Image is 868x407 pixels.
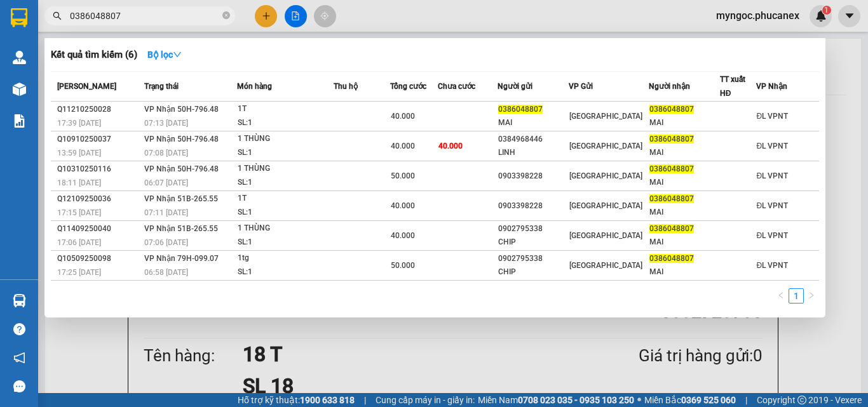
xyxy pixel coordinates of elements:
[238,222,333,236] div: 1 THÙNG
[144,105,219,114] span: VP Nhận 50H-796.48
[144,164,219,173] span: VP Nhận 50H-796.48
[238,176,333,190] div: SL: 1
[649,236,719,249] div: MAI
[649,176,719,189] div: MAI
[57,133,140,146] div: Q10910250037
[649,164,694,173] span: 0386048807
[757,201,789,210] span: ĐL VPNT
[11,8,27,27] img: logo-vxr
[238,146,333,160] div: SL: 1
[57,222,140,236] div: Q11409250040
[13,294,26,307] img: warehouse-icon
[498,252,568,265] div: 0902795338
[238,162,333,176] div: 1 THÙNG
[569,112,642,121] span: [GEOGRAPHIC_DATA]
[757,142,789,150] span: ĐL VPNT
[498,133,568,146] div: 0384968446
[777,291,785,299] span: left
[789,288,804,304] li: 1
[137,44,192,65] button: Bộ lọcdown
[57,163,140,176] div: Q10310250116
[238,116,333,130] div: SL: 1
[57,268,101,277] span: 17:25 [DATE]
[498,105,543,114] span: 0386048807
[238,192,333,206] div: 1T
[804,288,819,304] li: Next Page
[57,149,101,157] span: 13:59 [DATE]
[649,82,690,91] span: Người nhận
[391,231,415,240] span: 40.000
[57,178,101,187] span: 18:11 [DATE]
[222,10,230,22] span: close-circle
[144,238,188,247] span: 07:06 [DATE]
[390,82,426,91] span: Tổng cước
[57,208,101,217] span: 17:15 [DATE]
[57,192,140,206] div: Q12109250036
[773,288,789,304] button: left
[569,261,642,270] span: [GEOGRAPHIC_DATA]
[144,194,218,203] span: VP Nhận 51B-265.55
[498,222,568,236] div: 0902795338
[238,265,333,279] div: SL: 1
[51,48,137,62] h3: Kết quả tìm kiếm ( 6 )
[144,119,188,128] span: 07:13 [DATE]
[498,170,568,183] div: 0903398228
[498,199,568,213] div: 0903398228
[649,116,719,130] div: MAI
[222,11,230,19] span: close-circle
[649,224,694,233] span: 0386048807
[498,265,568,279] div: CHIP
[757,231,789,240] span: ĐL VPNT
[144,208,188,217] span: 07:11 [DATE]
[57,119,101,128] span: 17:39 [DATE]
[649,265,719,279] div: MAI
[391,171,415,180] span: 50.000
[391,142,415,150] span: 40.000
[238,132,333,146] div: 1 THÙNG
[13,380,25,392] span: message
[57,103,140,116] div: Q11210250028
[70,9,220,23] input: Tìm tên, số ĐT hoặc mã đơn
[498,236,568,249] div: CHIP
[334,82,358,91] span: Thu hộ
[144,135,219,143] span: VP Nhận 50H-796.48
[53,11,62,20] span: search
[808,291,815,299] span: right
[238,102,333,116] div: 1T
[569,201,642,210] span: [GEOGRAPHIC_DATA]
[804,288,819,304] button: right
[57,82,116,91] span: [PERSON_NAME]
[438,142,463,150] span: 40.000
[13,323,25,335] span: question-circle
[144,82,179,91] span: Trạng thái
[720,75,745,98] span: TT xuất HĐ
[649,146,719,159] div: MAI
[773,288,789,304] li: Previous Page
[144,224,218,233] span: VP Nhận 51B-265.55
[569,142,642,150] span: [GEOGRAPHIC_DATA]
[13,83,26,96] img: warehouse-icon
[13,114,26,128] img: solution-icon
[498,82,532,91] span: Người gửi
[756,82,787,91] span: VP Nhận
[238,206,333,220] div: SL: 1
[649,254,694,263] span: 0386048807
[438,82,475,91] span: Chưa cước
[57,238,101,247] span: 17:06 [DATE]
[238,251,333,265] div: 1tg
[569,82,593,91] span: VP Gửi
[237,82,272,91] span: Món hàng
[57,252,140,265] div: Q10509250098
[569,231,642,240] span: [GEOGRAPHIC_DATA]
[498,146,568,159] div: LINH
[173,50,182,59] span: down
[391,112,415,121] span: 40.000
[757,261,789,270] span: ĐL VPNT
[144,268,188,277] span: 06:58 [DATE]
[649,105,694,114] span: 0386048807
[238,236,333,250] div: SL: 1
[757,112,789,121] span: ĐL VPNT
[757,171,789,180] span: ĐL VPNT
[13,51,26,64] img: warehouse-icon
[649,135,694,143] span: 0386048807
